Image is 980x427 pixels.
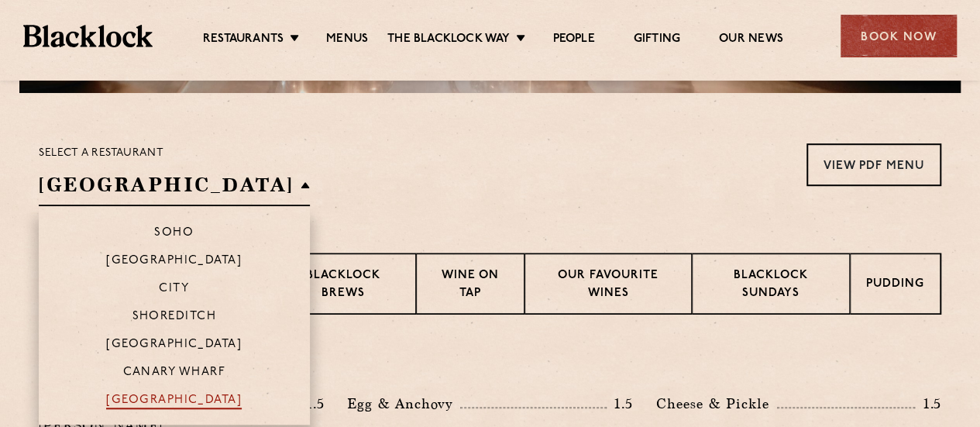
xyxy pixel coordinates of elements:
img: BL_Textured_Logo-footer-cropped.svg [23,25,153,46]
p: Shoreditch [132,310,217,325]
p: Select a restaurant [39,143,310,164]
div: Book Now [841,15,957,57]
p: Our favourite wines [541,267,675,304]
p: Wine on Tap [432,267,508,304]
p: Pudding [866,276,924,295]
p: Blacklock Brews [287,267,400,304]
p: Egg & Anchovy [347,393,460,415]
a: Our News [719,32,783,49]
p: Canary Wharf [123,366,225,381]
p: City [159,282,189,298]
a: The Blacklock Way [387,32,510,49]
p: Soho [154,226,194,242]
p: [GEOGRAPHIC_DATA] [106,254,242,270]
a: Restaurants [203,32,284,49]
a: Gifting [634,32,680,49]
p: [GEOGRAPHIC_DATA] [106,394,242,409]
p: [GEOGRAPHIC_DATA] [106,338,242,353]
a: Menus [326,32,368,49]
p: Cheese & Pickle [656,393,777,415]
p: Blacklock Sundays [708,267,834,304]
a: View PDF Menu [806,143,941,186]
a: People [552,32,594,49]
p: 1.5 [915,394,941,414]
p: 1.5 [298,394,325,414]
h3: Pre Chop Bites [39,353,941,374]
h2: [GEOGRAPHIC_DATA] [39,171,310,206]
p: 1.5 [607,394,633,414]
